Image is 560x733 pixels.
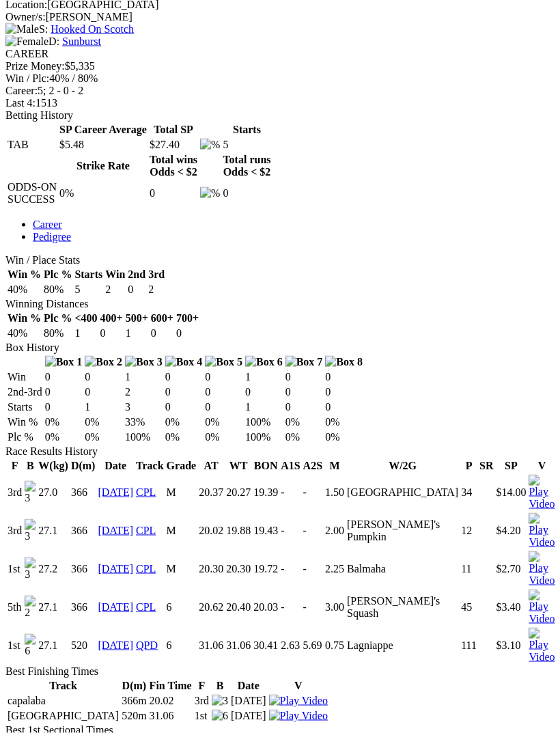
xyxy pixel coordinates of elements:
[204,430,243,444] td: 0%
[5,48,555,60] div: CAREER
[225,627,251,664] td: 31.06
[70,459,96,473] th: D(m)
[148,268,165,281] th: 3rd
[460,512,477,549] td: 12
[43,283,72,296] td: 80%
[33,219,62,230] a: Career
[149,694,193,708] td: 20.02
[225,589,251,626] td: 20.40
[98,601,133,613] a: [DATE]
[280,459,300,473] th: A1S
[104,268,126,281] th: Win
[194,709,210,723] td: 1st
[244,415,283,429] td: 100%
[303,627,323,664] td: 5.69
[268,679,328,693] th: V
[74,312,98,325] th: <400
[204,385,243,399] td: 0
[84,415,123,429] td: 0%
[51,23,134,35] a: Hooked On Scotch
[127,283,146,296] td: 0
[25,634,36,657] img: 6
[269,695,328,707] img: Play Video
[495,459,527,473] th: SP
[7,312,42,325] th: Win %
[5,23,48,35] span: S:
[198,474,224,511] td: 20.37
[244,385,283,399] td: 0
[7,138,57,152] td: TAB
[121,694,147,708] td: 366m
[5,665,555,678] div: Best Finishing Times
[285,385,324,399] td: 0
[222,180,271,206] td: 0
[280,589,300,626] td: -
[43,312,72,325] th: Plc %
[303,459,323,473] th: A2S
[165,370,204,384] td: 0
[211,679,229,693] th: B
[59,123,148,137] th: SP Career Average
[176,312,199,325] th: 700+
[84,430,123,444] td: 0%
[5,36,59,47] span: D:
[230,709,267,723] td: [DATE]
[149,153,198,179] th: Total wins Odds < $2
[5,11,46,23] span: Owner/s:
[136,486,156,498] a: CPL
[70,627,96,664] td: 520
[204,415,243,429] td: 0%
[136,525,156,536] a: CPL
[269,710,328,722] img: Play Video
[324,415,363,429] td: 0%
[285,430,324,444] td: 0%
[5,445,555,458] div: Race Results History
[136,601,156,613] a: CPL
[5,298,555,310] div: Winning Distances
[5,72,49,84] span: Win / Plc:
[7,694,120,708] td: capalaba
[70,474,96,511] td: 366
[7,512,23,549] td: 3rd
[269,695,328,706] a: View replay
[5,36,48,48] img: Female
[7,589,23,626] td: 5th
[100,312,124,325] th: 400+
[44,400,83,414] td: 0
[529,536,555,548] a: View replay
[124,415,163,429] td: 33%
[529,613,555,624] a: View replay
[25,596,36,619] img: 2
[346,551,459,587] td: Balmaha
[198,512,224,549] td: 20.02
[346,474,459,511] td: [GEOGRAPHIC_DATA]
[84,370,123,384] td: 0
[121,679,147,693] th: D(m)
[244,400,283,414] td: 1
[324,589,345,626] td: 3.00
[5,23,39,36] img: Male
[194,679,210,693] th: F
[495,627,527,664] td: $3.10
[194,694,210,708] td: 3rd
[70,589,96,626] td: 366
[149,123,198,137] th: Total SP
[280,551,300,587] td: -
[62,36,101,47] a: Sunburst
[7,180,57,206] td: ODDS-ON SUCCESS
[529,551,555,587] img: Play Video
[325,356,363,368] img: Box 8
[38,512,69,549] td: 27.1
[198,551,224,587] td: 20.30
[212,695,228,707] img: 3
[70,512,96,549] td: 366
[165,430,204,444] td: 0%
[149,180,198,206] td: 0
[125,356,163,368] img: Box 3
[44,370,83,384] td: 0
[225,551,251,587] td: 20.30
[148,283,165,296] td: 2
[25,481,36,504] img: 3
[253,474,279,511] td: 19.39
[59,153,148,179] th: Strike Rate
